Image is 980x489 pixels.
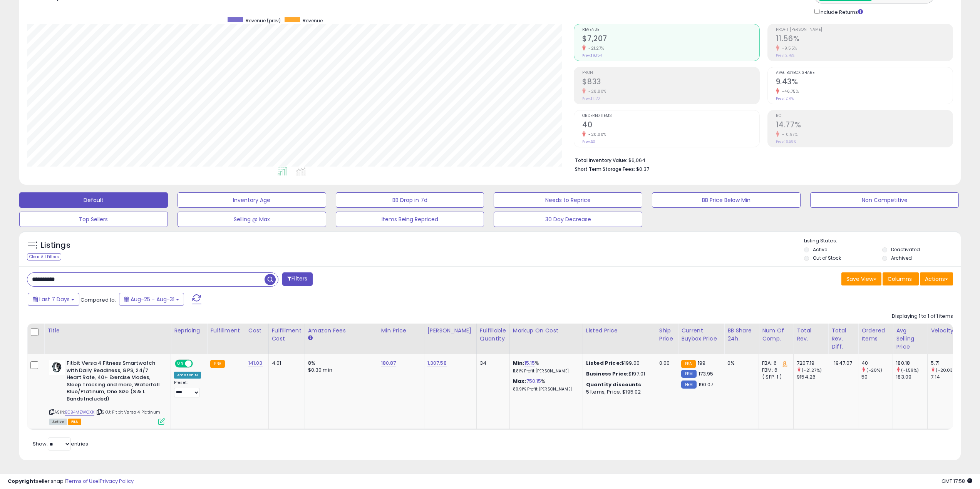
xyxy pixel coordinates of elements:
[659,360,672,367] div: 0.00
[28,293,79,306] button: Last 7 Days
[41,240,70,251] h5: Listings
[131,295,174,303] span: Aug-25 - Aug-31
[797,327,825,343] div: Total Rev.
[100,477,134,485] a: Privacy Policy
[176,360,185,367] span: ON
[762,327,790,343] div: Num of Comp.
[19,192,168,208] button: Default
[586,88,606,94] small: -28.80%
[698,359,705,367] span: 199
[861,327,890,343] div: Ordered Items
[776,28,953,32] span: Profit [PERSON_NAME]
[920,272,953,285] button: Actions
[652,192,801,208] button: BB Price Below Min
[762,367,787,374] div: FBM: 6
[586,359,621,367] b: Listed Price:
[336,192,484,208] button: BB Drop in 7d
[513,377,526,385] b: Max:
[524,359,535,367] a: 15.15
[831,327,855,351] div: Total Rev. Diff.
[776,96,794,101] small: Prev: 17.71%
[582,53,602,58] small: Prev: $9,154
[381,359,396,367] a: 180.87
[802,367,822,373] small: (-21.27%)
[381,327,421,335] div: Min Price
[727,327,756,343] div: BB Share 24h.
[762,374,787,381] div: ( SFP: 1 )
[586,370,628,377] b: Business Price:
[931,374,962,381] div: 7.14
[841,272,881,285] button: Save View
[303,17,323,24] span: Revenue
[586,360,650,367] div: $199.00
[582,77,759,88] h2: $833
[582,114,759,118] span: Ordered Items
[513,387,577,392] p: 80.91% Profit [PERSON_NAME]
[178,212,326,227] button: Selling @ Max
[575,157,627,164] b: Total Inventory Value:
[480,327,506,343] div: Fulfillable Quantity
[586,45,604,51] small: -21.27%
[659,327,675,343] div: Ship Price
[891,246,920,253] label: Deactivated
[119,293,184,306] button: Aug-25 - Aug-31
[582,28,759,32] span: Revenue
[861,374,893,381] div: 50
[308,360,372,367] div: 8%
[248,327,265,335] div: Cost
[513,359,524,367] b: Min:
[941,477,972,485] span: 2025-09-8 17:58 GMT
[33,440,88,447] span: Show: entries
[210,360,224,368] small: FBA
[892,313,953,320] div: Displaying 1 to 1 of 1 items
[19,212,168,227] button: Top Sellers
[27,253,61,260] div: Clear All Filters
[582,71,759,75] span: Profit
[49,419,67,425] span: All listings currently available for purchase on Amazon
[49,360,65,375] img: 31rDUCEn2ML._SL40_.jpg
[861,360,893,367] div: 40
[779,88,799,94] small: -46.75%
[272,360,299,367] div: 4.01
[586,327,653,335] div: Listed Price
[178,192,326,208] button: Inventory Age
[931,360,962,367] div: 5.71
[308,327,375,335] div: Amazon Fees
[210,327,241,335] div: Fulfillment
[192,360,204,367] span: OFF
[494,212,642,227] button: 30 Day Decrease
[810,192,959,208] button: Non Competitive
[681,370,696,378] small: FBM
[308,367,372,374] div: $0.30 min
[49,360,165,424] div: ASIN:
[809,7,872,16] div: Include Returns
[813,255,841,261] label: Out of Stock
[174,372,201,379] div: Amazon AI
[896,360,927,367] div: 180.18
[582,96,600,101] small: Prev: $1,170
[797,374,828,381] div: 9154.26
[67,360,160,404] b: Fitbit Versa 4 Fitness Smartwatch with Daily Readiness, GPS, 24/7 Heart Rate, 40+ Exercise Modes,...
[272,327,302,343] div: Fulfillment Cost
[95,409,160,415] span: | SKU: Fitbit Versa 4 Platinum
[246,17,281,24] span: Revenue (prev)
[65,409,94,416] a: B0B4MZWCXK
[68,419,81,425] span: FBA
[831,360,852,367] div: -1947.07
[762,360,787,367] div: FBA: 6
[586,381,642,388] b: Quantity discounts
[636,165,649,173] span: $0.37
[776,114,953,118] span: ROI
[936,367,958,373] small: (-20.03%)
[776,53,794,58] small: Prev: 12.78%
[699,381,714,388] span: 190.07
[931,327,959,335] div: Velocity
[174,380,201,397] div: Preset:
[509,324,583,354] th: The percentage added to the cost of goods (COGS) that forms the calculator for Min & Max prices.
[813,246,827,253] label: Active
[586,132,606,137] small: -20.00%
[39,295,70,303] span: Last 7 Days
[888,275,912,283] span: Columns
[308,335,313,342] small: Amazon Fees.
[681,360,695,368] small: FBA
